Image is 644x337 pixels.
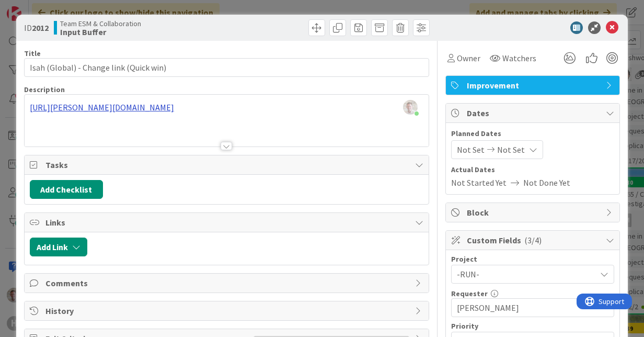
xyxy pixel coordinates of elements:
[30,180,103,199] button: Add Checklist
[32,23,49,33] b: 2012
[451,322,614,330] div: Priority
[24,21,49,34] span: ID
[403,100,418,115] img: e240dyeMCXgl8MSCC3KbjoRZrAa6nczt.jpg
[30,102,174,113] a: [URL][PERSON_NAME][DOMAIN_NAME]
[451,128,614,139] span: Planned Dates
[523,176,570,189] span: Not Done Yet
[22,2,48,14] span: Support
[45,216,410,229] span: Links
[467,206,601,219] span: Block
[60,19,141,28] span: Team ESM & Collaboration
[24,49,41,58] label: Title
[497,143,525,156] span: Not Set
[45,305,410,317] span: History
[451,255,614,263] div: Project
[457,52,480,64] span: Owner
[457,143,485,156] span: Not Set
[451,164,614,175] span: Actual Dates
[502,52,536,64] span: Watchers
[457,267,591,282] span: -RUN-
[30,238,87,256] button: Add Link
[451,289,488,298] label: Requester
[45,159,410,171] span: Tasks
[524,235,542,245] span: ( 3/4 )
[24,58,429,77] input: type card name here...
[45,277,410,289] span: Comments
[467,234,601,246] span: Custom Fields
[24,85,65,94] span: Description
[451,176,507,189] span: Not Started Yet
[467,79,601,92] span: Improvement
[467,107,601,119] span: Dates
[60,28,141,36] b: Input Buffer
